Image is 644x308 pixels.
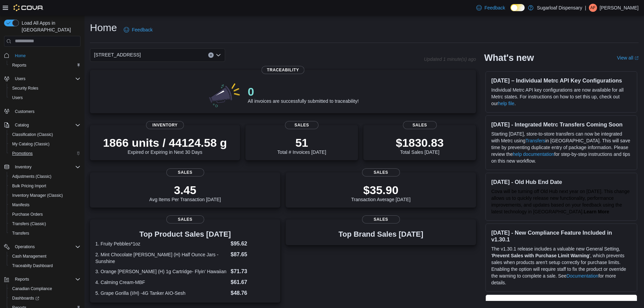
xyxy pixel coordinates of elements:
[285,121,319,129] span: Sales
[15,53,26,58] span: Home
[9,61,29,69] a: Reports
[95,230,275,238] h3: Top Product Sales [DATE]
[7,191,83,200] button: Inventory Manager (Classic)
[600,4,639,12] p: [PERSON_NAME]
[9,84,41,92] a: Security Roles
[15,277,29,282] span: Reports
[9,229,80,237] span: Transfers
[9,262,55,270] a: Traceabilty Dashboard
[9,201,32,209] a: Manifests
[7,172,83,181] button: Adjustments (Classic)
[9,140,80,148] span: My Catalog (Classic)
[12,243,80,251] span: Operations
[9,210,46,218] a: Purchase Orders
[9,262,80,270] span: Traceabilty Dashboard
[12,183,46,189] span: Bulk Pricing Import
[12,51,80,60] span: Home
[9,294,42,302] a: Dashboards
[15,76,25,81] span: Users
[95,240,228,247] dt: 1. Fruity Pebbles*1oz
[9,149,35,158] a: Promotions
[216,52,221,58] button: Open list of options
[248,85,359,104] div: All invoices are successfully submitted to traceability!
[491,229,631,243] h3: [DATE] - New Compliance Feature Included in v1.30.1
[7,130,83,139] button: Classification (Classic)
[1,51,83,61] button: Home
[12,221,46,227] span: Transfers (Classic)
[9,140,52,148] a: My Catalog (Classic)
[12,286,52,291] span: Canadian Compliance
[491,245,631,286] p: The v1.30.1 release includes a valuable new General Setting, ' ', which prevents sales when produ...
[525,138,545,143] a: Transfers
[9,84,80,92] span: Security Roles
[9,252,80,260] span: Cash Management
[590,4,595,12] span: AF
[491,121,631,128] h3: [DATE] - Integrated Metrc Transfers Coming Soon
[12,174,51,179] span: Adjustments (Classic)
[1,120,83,130] button: Catalog
[351,183,411,202] div: Transaction Average [DATE]
[7,200,83,210] button: Manifests
[231,267,275,276] dd: $71.73
[7,181,83,191] button: Bulk Pricing Import
[396,136,444,155] div: Total Sales [DATE]
[1,162,83,172] button: Inventory
[149,183,221,202] div: Avg Items Per Transaction [DATE]
[589,4,597,12] div: Auriel Ferdinandson
[7,210,83,219] button: Purchase Orders
[12,75,80,83] span: Users
[9,201,80,209] span: Manifests
[12,202,29,208] span: Manifests
[12,107,80,116] span: Customers
[491,131,631,164] p: Starting [DATE], store-to-store transfers can now be integrated with Metrc using in [GEOGRAPHIC_D...
[95,251,228,265] dt: 2. Mint Chocolate [PERSON_NAME] (H) Half Ounce Jars - Sunshine
[9,252,49,260] a: Cash Management
[491,179,631,185] h3: [DATE] - Old Hub End Date
[132,26,152,33] span: Feedback
[7,139,83,149] button: My Catalog (Classic)
[584,209,609,214] a: Learn More
[12,275,32,283] button: Reports
[207,81,242,108] img: 0
[248,85,359,98] p: 0
[231,240,275,248] dd: $95.62
[492,253,589,258] strong: Prevent Sales with Purchase Limit Warning
[12,151,33,156] span: Promotions
[1,106,83,116] button: Customers
[7,261,83,270] button: Traceabilty Dashboard
[277,136,326,149] p: 51
[491,189,629,214] span: Cova will be turning off Old Hub next year on [DATE]. This change allows us to quickly release ne...
[1,74,83,84] button: Users
[635,56,639,60] svg: External link
[15,164,31,170] span: Inventory
[12,243,38,251] button: Operations
[12,86,38,91] span: Security Roles
[7,284,83,293] button: Canadian Compliance
[474,1,508,15] a: Feedback
[9,172,80,181] span: Adjustments (Classic)
[12,52,28,60] a: Home
[103,136,227,155] div: Expired or Expiring in Next 30 Days
[103,136,227,149] p: 1866 units / 44124.58 g
[510,4,525,11] input: Dark Mode
[9,182,49,190] a: Bulk Pricing Import
[7,149,83,158] button: Promotions
[15,122,29,128] span: Catalog
[95,279,228,286] dt: 4. Calming Cream-MBF
[149,183,221,197] p: 3.45
[12,121,80,129] span: Catalog
[617,55,639,61] a: View allExternal link
[12,163,80,171] span: Inventory
[9,61,80,69] span: Reports
[9,149,80,158] span: Promotions
[9,182,80,190] span: Bulk Pricing Import
[9,220,80,228] span: Transfers (Classic)
[7,61,83,70] button: Reports
[12,108,37,116] a: Customers
[9,172,54,181] a: Adjustments (Classic)
[95,268,228,275] dt: 3. Orange [PERSON_NAME] (H) 1g Cartridge- Flyin' Hawaiian
[351,183,411,197] p: $35.90
[9,229,32,237] a: Transfers
[12,121,31,129] button: Catalog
